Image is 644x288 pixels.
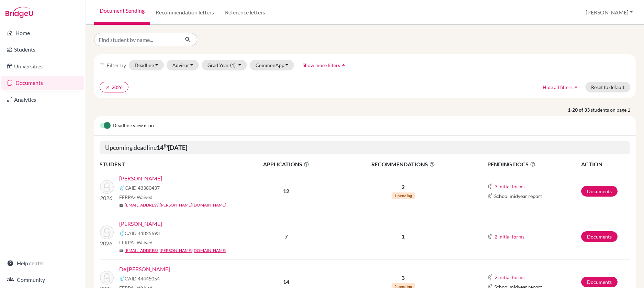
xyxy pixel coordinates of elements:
[119,276,125,281] img: Common App logo
[119,193,152,201] span: FERPA
[119,220,162,228] a: [PERSON_NAME]
[119,249,123,253] span: mail
[581,160,630,169] th: ACTION
[119,203,123,208] span: mail
[336,274,471,282] p: 3
[100,225,114,239] img: Collier, Ava
[119,239,152,246] span: FERPA
[106,62,126,68] span: Filter by
[487,184,493,189] img: Common App logo
[100,180,114,194] img: Boodoo, Salma
[202,60,247,70] button: Grad Year(1)
[230,62,236,68] span: (1)
[100,271,114,285] img: De La Rosa, Evan
[100,239,114,247] p: 2026
[1,93,84,107] a: Analytics
[1,43,84,56] a: Students
[1,273,84,287] a: Community
[5,7,33,18] img: Bridge-U
[119,231,125,236] img: Common App logo
[1,76,84,90] a: Documents
[163,143,168,148] sup: th
[568,106,591,113] strong: 1-20 of 33
[100,194,114,202] p: 2026
[167,60,199,70] button: Advisor
[336,160,471,168] span: RECOMMENDATIONS
[94,33,179,46] input: Find student by name...
[100,141,630,154] h5: Upcoming deadline
[125,275,160,282] span: CAID 44445054
[573,84,579,90] i: arrow_drop_up
[392,192,415,199] span: 1 pending
[283,188,289,194] b: 12
[583,6,636,19] button: [PERSON_NAME]
[125,184,160,191] span: CAID 43380437
[581,186,618,197] a: Documents
[237,160,335,168] span: APPLICATIONS
[105,85,110,90] i: clear
[591,106,636,113] span: students on page 1
[283,278,289,285] b: 14
[487,274,493,280] img: Common App logo
[336,232,471,241] p: 1
[100,82,128,92] button: clear2026
[125,202,226,208] a: [EMAIL_ADDRESS][PERSON_NAME][DOMAIN_NAME]
[129,60,164,70] button: Deadline
[581,277,618,287] a: Documents
[487,160,580,168] span: PENDING DOCS
[487,234,493,239] img: Common App logo
[113,122,154,130] span: Deadline view is on
[494,192,542,200] span: School midyear report
[125,247,226,254] a: [EMAIL_ADDRESS][PERSON_NAME][DOMAIN_NAME]
[494,273,525,281] button: 2 initial forms
[100,160,237,169] th: STUDENT
[125,230,160,237] span: CAID 44825693
[297,60,353,70] button: Show more filtersarrow_drop_up
[119,174,162,182] a: [PERSON_NAME]
[336,183,471,191] p: 2
[1,256,84,270] a: Help center
[543,84,573,90] span: Hide all filters
[134,240,152,245] span: - Waived
[340,62,347,68] i: arrow_drop_up
[494,182,525,190] button: 3 initial forms
[157,144,187,151] b: 14 [DATE]
[581,231,618,242] a: Documents
[134,194,152,200] span: - Waived
[1,59,84,73] a: Universities
[494,233,525,241] button: 2 initial forms
[585,82,630,92] button: Reset to default
[303,62,340,68] span: Show more filters
[285,233,288,240] b: 7
[537,82,585,92] button: Hide all filtersarrow_drop_up
[100,62,105,68] i: filter_list
[119,265,170,273] a: De [PERSON_NAME]
[1,26,84,40] a: Home
[250,60,294,70] button: CommonApp
[119,185,125,191] img: Common App logo
[487,193,493,199] img: Common App logo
